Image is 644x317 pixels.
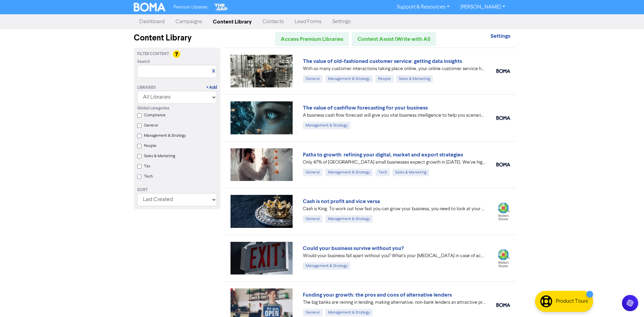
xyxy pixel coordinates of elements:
[257,15,289,29] a: Contacts
[455,2,510,13] a: [PERSON_NAME]
[325,215,373,223] div: Management & Strategy
[144,163,150,169] label: Tax
[144,173,153,180] label: Tech
[137,59,150,65] span: Search
[496,69,510,73] img: boma
[173,5,208,10] span: Premium Libraries:
[206,85,217,91] a: + Add
[144,122,158,129] label: General
[491,34,510,39] a: Settings
[496,303,510,307] img: boma
[303,262,350,270] div: Management & Strategy
[491,33,510,39] strong: Settings
[214,3,228,12] img: The Gap
[375,169,390,176] div: Tech
[144,133,186,139] label: Management & Strategy
[396,75,433,83] div: Sales & Marketing
[303,291,452,298] a: Funding your growth: the pros and cons of alternative lenders
[392,169,429,176] div: Sales & Marketing
[303,205,486,213] div: Cash is King. To work out how fast you can grow your business, you need to look at your projected...
[303,198,380,205] a: Cash is not profit and vice versa
[391,2,455,13] a: Support & Resources
[303,65,486,72] div: With so many customer interactions taking place online, your online customer service has to be fi...
[207,15,257,29] a: Content Library
[144,112,166,118] label: Compliance
[303,151,463,158] a: Paths to growth: refining your digital, market and export strategies
[137,187,217,193] div: Sort
[170,15,207,29] a: Campaigns
[134,32,220,44] div: Content Library
[496,163,510,167] img: boma
[275,32,349,46] a: Access Premium Libraries
[134,3,166,12] img: BOMA Logo
[303,215,323,223] div: General
[303,309,323,316] div: General
[303,104,428,111] a: The value of cashflow forecasting for your business
[325,309,373,316] div: Management & Strategy
[144,153,175,159] label: Sales & Marketing
[212,69,215,74] a: X
[496,202,510,220] img: wolterskluwer
[303,122,350,129] div: Management & Strategy
[144,143,157,149] label: People
[303,252,486,260] div: Would your business fall apart without you? What’s your Plan B in case of accident, illness, or j...
[325,169,373,176] div: Management & Strategy
[137,85,156,91] div: Libraries
[352,32,436,46] a: Content Assist (Write with AI)
[303,299,486,306] div: The big banks are reining in lending, making alternative, non-bank lenders an attractive proposit...
[303,58,462,65] a: The value of old-fashioned customer service: getting data insights
[327,15,356,29] a: Settings
[375,75,393,83] div: People
[303,112,486,119] div: A business cash flow forecast will give you vital business intelligence to help you scenario-plan...
[289,15,327,29] a: Lead Forms
[496,249,510,267] img: wolterskluwer
[303,245,404,252] a: Could your business survive without you?
[610,284,644,317] iframe: Chat Widget
[303,159,486,166] div: Only 47% of New Zealand small businesses expect growth in 2025. We’ve highlighted four key ways y...
[137,105,217,112] div: Global categories
[137,51,217,57] div: Filter Content
[303,169,323,176] div: General
[496,116,510,120] img: boma_accounting
[303,75,323,83] div: General
[325,75,373,83] div: Management & Strategy
[134,15,170,29] a: Dashboard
